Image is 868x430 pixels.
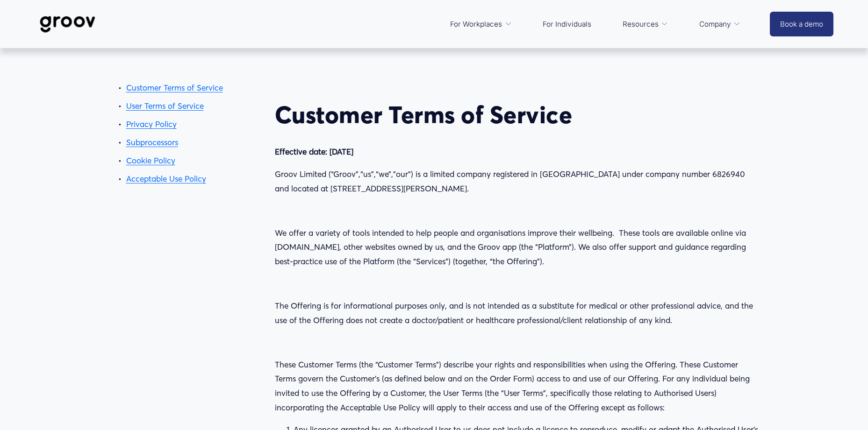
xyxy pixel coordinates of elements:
[126,137,178,147] a: Subprocessors
[770,12,833,36] a: Book a demo
[126,155,175,165] a: Cookie Policy
[623,18,659,31] span: Resources
[126,174,206,183] a: Acceptable Use Policy
[450,18,502,31] span: For Workplaces
[699,18,731,31] span: Company
[275,358,761,415] p: These Customer Terms (the “Customer Terms”) describe your rights and responsibilities when using ...
[126,83,223,92] a: Customer Terms of Service
[695,13,746,35] a: folder dropdown
[35,9,100,40] img: Groov | Workplace Science Platform | Unlock Performance | Drive Results
[126,119,177,129] a: Privacy Policy
[275,167,761,196] p: Groov Limited (“Groov”,“us”,“we”,”our”) is a limited company registered in [GEOGRAPHIC_DATA] unde...
[126,101,204,111] a: User Terms of Service
[275,147,353,156] strong: Effective date: [DATE]
[275,100,761,129] h2: Customer Terms of Service
[618,13,673,35] a: folder dropdown
[275,299,761,327] p: The Offering is for informational purposes only, and is not intended as a substitute for medical ...
[275,226,761,269] p: We offer a variety of tools intended to help people and organisations improve their wellbeing. Th...
[538,13,596,35] a: For Individuals
[445,13,516,35] a: folder dropdown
